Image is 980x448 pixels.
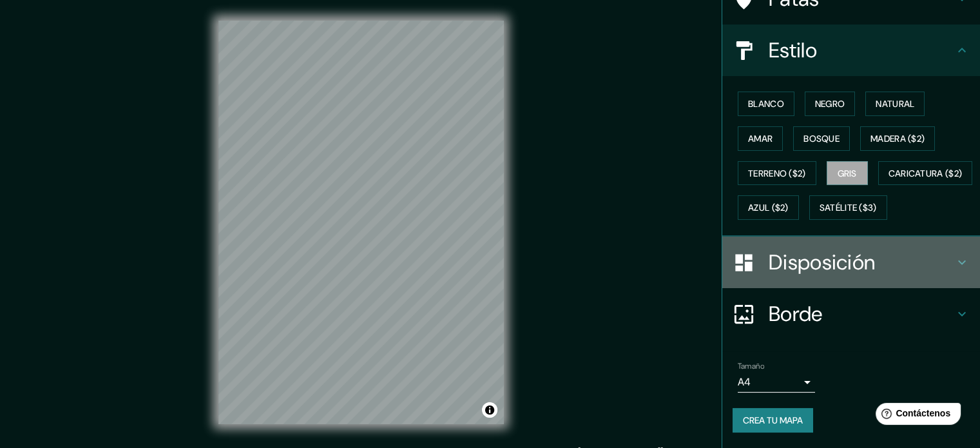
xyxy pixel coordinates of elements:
font: Negro [815,98,845,110]
font: Disposición [769,249,875,276]
button: Bosque [793,126,850,151]
canvas: Mapa [218,21,504,424]
font: Natural [876,98,914,110]
font: Estilo [769,37,817,64]
font: A4 [738,375,751,389]
font: Azul ($2) [748,202,789,214]
button: Activar o desactivar atribución [482,402,497,418]
button: Satélite ($3) [809,195,887,220]
font: Crea tu mapa [743,414,803,426]
font: Borde [769,300,823,327]
div: Estilo [722,24,980,76]
font: Amar [748,133,773,144]
button: Gris [827,161,868,186]
iframe: Lanzador de widgets de ayuda [865,398,966,434]
button: Negro [805,92,856,116]
font: Madera ($2) [870,133,925,144]
div: Disposición [722,237,980,288]
font: Gris [838,168,857,179]
font: Satélite ($3) [820,202,877,214]
div: Borde [722,288,980,340]
button: Azul ($2) [738,195,799,220]
font: Tamaño [738,361,764,371]
button: Terreno ($2) [738,161,816,186]
button: Amar [738,126,783,151]
font: Bosque [803,133,840,144]
font: Terreno ($2) [748,168,806,179]
button: Caricatura ($2) [878,161,973,186]
font: Caricatura ($2) [889,168,963,179]
button: Blanco [738,92,794,116]
font: Blanco [748,98,784,110]
button: Crea tu mapa [733,408,813,433]
button: Madera ($2) [860,126,935,151]
div: A4 [738,372,815,393]
button: Natural [865,92,925,116]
